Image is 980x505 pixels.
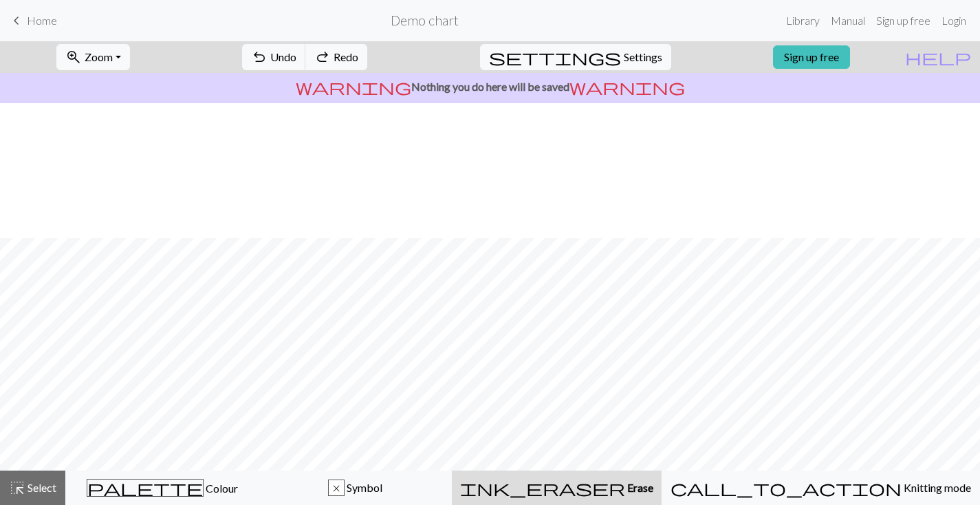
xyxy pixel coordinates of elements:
[242,44,306,70] button: Undo
[65,47,82,67] span: zoom_in
[8,11,25,30] span: keyboard_arrow_left
[305,44,367,70] button: Redo
[6,78,974,95] p: Nothing you do here will be saved
[936,7,972,34] a: Login
[489,47,621,67] span: settings
[296,77,411,96] span: warning
[314,47,331,67] span: redo
[56,44,130,70] button: Zoom
[773,45,850,69] a: Sign up free
[781,7,825,34] a: Library
[87,478,203,497] span: palette
[452,471,662,505] button: Erase
[345,481,382,494] span: Symbol
[334,50,358,63] span: Redo
[65,471,259,505] button: Colour
[569,77,685,96] span: warning
[329,480,344,497] div: x
[662,471,980,505] button: Knitting mode
[204,482,238,495] span: Colour
[27,14,57,27] span: Home
[460,478,625,497] span: ink_eraser
[625,481,653,494] span: Erase
[270,50,296,63] span: Undo
[85,50,113,63] span: Zoom
[671,478,902,497] span: call_to_action
[624,49,662,65] span: Settings
[480,44,671,70] button: SettingsSettings
[8,9,57,32] a: Home
[25,481,56,494] span: Select
[871,7,936,34] a: Sign up free
[251,47,268,67] span: undo
[9,478,25,497] span: highlight_alt
[905,47,971,67] span: help
[391,12,459,28] h2: Demo chart
[902,481,971,494] span: Knitting mode
[489,49,621,65] i: Settings
[825,7,871,34] a: Manual
[259,471,452,505] button: x Symbol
